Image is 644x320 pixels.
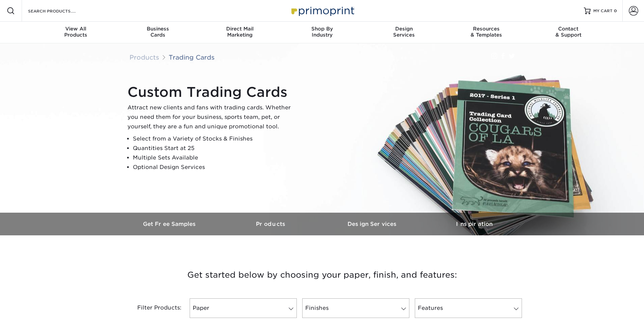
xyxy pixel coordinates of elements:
a: Resources& Templates [445,22,527,43]
a: Get Free Samples [119,213,221,235]
a: Products [129,54,159,61]
a: Features [415,298,522,318]
h3: Get Free Samples [119,221,221,227]
h3: Products [221,221,322,227]
span: Design [363,26,445,32]
a: Products [221,213,322,235]
span: Direct Mail [199,26,281,32]
div: Cards [117,26,199,38]
input: SEARCH PRODUCTS..... [27,7,93,15]
div: Filter Products: [119,298,187,318]
span: View All [35,26,117,32]
div: & Support [527,26,610,38]
a: BusinessCards [117,22,199,43]
span: Business [117,26,199,32]
div: Products [35,26,117,38]
h3: Inspiration [424,221,525,227]
a: Design Services [322,213,424,235]
a: Inspiration [424,213,525,235]
div: & Templates [445,26,527,38]
div: Industry [281,26,363,38]
span: MY CART [593,8,613,14]
span: 0 [614,8,617,13]
a: DesignServices [363,22,445,43]
img: Primoprint [288,3,356,18]
li: Multiple Sets Available [133,153,296,163]
a: Contact& Support [527,22,610,43]
span: Resources [445,26,527,32]
h1: Custom Trading Cards [127,84,296,100]
div: Marketing [199,26,281,38]
li: Select from a Variety of Stocks & Finishes [133,134,296,144]
h3: Design Services [322,221,424,227]
a: View AllProducts [35,22,117,43]
a: Paper [190,298,297,318]
li: Quantities Start at 25 [133,144,296,153]
a: Finishes [302,298,409,318]
a: Shop ByIndustry [281,22,363,43]
span: Contact [527,26,610,32]
h3: Get started below by choosing your paper, finish, and features: [124,260,520,290]
li: Optional Design Services [133,163,296,172]
a: Trading Cards [169,54,215,61]
p: Attract new clients and fans with trading cards. Whether you need them for your business, sports ... [127,103,296,131]
div: Services [363,26,445,38]
span: Shop By [281,26,363,32]
a: Direct MailMarketing [199,22,281,43]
